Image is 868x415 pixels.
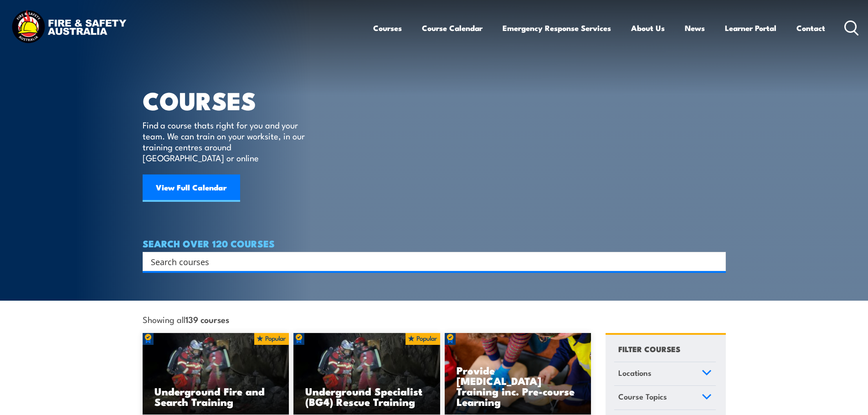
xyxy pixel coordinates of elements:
img: Underground mine rescue [293,333,440,415]
a: Course Topics [614,386,716,410]
a: Locations [614,362,716,386]
a: Contact [796,16,825,40]
h3: Provide [MEDICAL_DATA] Training inc. Pre-course Learning [457,365,580,407]
input: Search input [151,255,706,268]
span: Course Topics [618,390,667,403]
a: Course Calendar [422,16,483,40]
p: Find a course thats right for you and your team. We can train on your worksite, in our training c... [143,119,309,163]
h4: SEARCH OVER 120 COURSES [143,238,726,248]
h4: FILTER COURSES [618,343,680,355]
a: Emergency Response Services [503,16,611,40]
img: Low Voltage Rescue and Provide CPR [445,333,591,415]
button: Search magnifier button [710,255,723,268]
a: Underground Fire and Search Training [143,333,289,415]
form: Search form [153,255,708,268]
a: Underground Specialist (BG4) Rescue Training [293,333,440,415]
a: Learner Portal [725,16,776,40]
span: Showing all [143,314,229,324]
img: Underground mine rescue [143,333,289,415]
a: View Full Calendar [143,174,240,202]
a: Provide [MEDICAL_DATA] Training inc. Pre-course Learning [445,333,591,415]
strong: 139 courses [185,313,229,325]
a: Courses [373,16,402,40]
a: News [685,16,705,40]
span: Locations [618,367,652,379]
a: About Us [631,16,665,40]
h3: Underground Fire and Search Training [154,386,277,407]
h1: COURSES [143,89,318,111]
h3: Underground Specialist (BG4) Rescue Training [305,386,428,407]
